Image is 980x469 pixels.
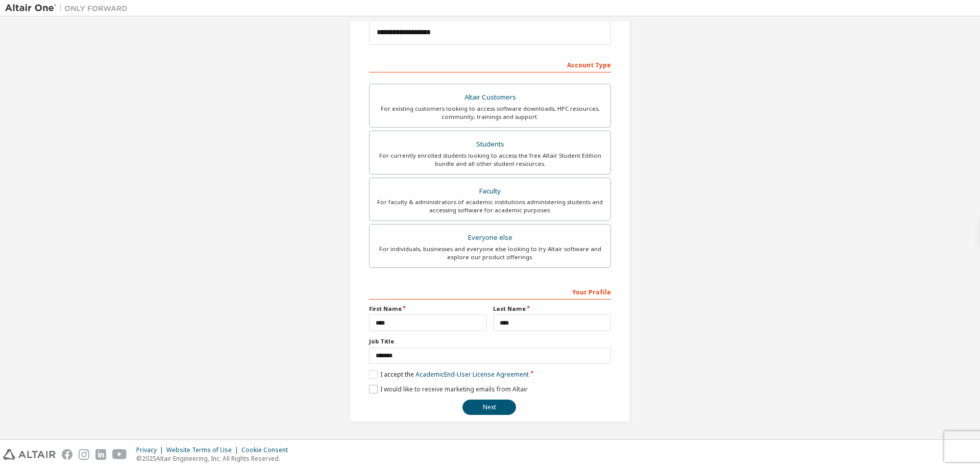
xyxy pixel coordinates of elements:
div: Faculty [376,184,604,199]
img: instagram.svg [79,449,89,460]
label: I accept the [369,370,529,379]
div: For individuals, businesses and everyone else looking to try Altair software and explore our prod... [376,245,604,261]
img: linkedin.svg [95,449,106,460]
img: facebook.svg [62,449,72,460]
img: Altair One [5,3,133,13]
button: Next [462,400,516,415]
div: Account Type [369,56,611,72]
label: Job Title [369,337,611,345]
label: Last Name [493,305,611,313]
div: Altair Customers [376,90,604,105]
div: For existing customers looking to access software downloads, HPC resources, community, trainings ... [376,105,604,121]
div: Website Terms of Use [166,446,241,454]
img: altair_logo.svg [3,449,56,460]
div: Everyone else [376,231,604,245]
a: Academic End-User License Agreement [415,370,529,379]
div: Your Profile [369,283,611,300]
div: Privacy [136,446,166,454]
p: © 2025 Altair Engineering, Inc. All Rights Reserved. [136,454,294,463]
div: For faculty & administrators of academic institutions administering students and accessing softwa... [376,198,604,214]
div: Cookie Consent [241,446,294,454]
div: For currently enrolled students looking to access the free Altair Student Edition bundle and all ... [376,152,604,168]
label: I would like to receive marketing emails from Altair [369,385,528,393]
img: youtube.svg [112,449,127,460]
div: Students [376,137,604,152]
label: First Name [369,305,487,313]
